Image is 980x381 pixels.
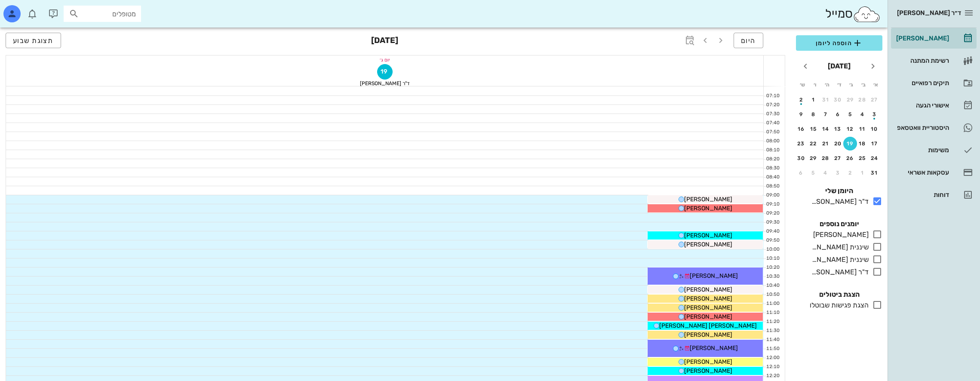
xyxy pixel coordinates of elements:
div: רשימת המתנה [894,57,949,64]
span: [PERSON_NAME] [684,358,732,366]
div: 24 [868,155,882,161]
th: ה׳ [821,77,833,92]
button: הוספה ליומן [796,35,882,51]
div: 09:00 [764,192,781,199]
span: הוספה ליומן [803,38,876,48]
div: 07:50 [764,129,781,136]
div: ד"ר [PERSON_NAME] [6,81,763,86]
div: 10:10 [764,255,781,262]
div: ד"ר [PERSON_NAME] [808,267,869,277]
div: 08:10 [764,147,781,154]
button: 29 [843,93,857,107]
div: יום ג׳ [6,55,763,64]
a: עסקאות אשראי [891,162,977,183]
button: 17 [868,137,882,151]
button: 25 [856,151,869,165]
div: 20 [831,141,845,147]
h3: [DATE] [371,33,398,50]
span: [PERSON_NAME] [684,196,732,203]
button: 22 [807,137,820,151]
button: 5 [843,108,857,121]
span: [PERSON_NAME] [684,205,732,212]
div: 09:20 [764,210,781,217]
div: 16 [794,126,808,132]
span: תג [25,7,31,12]
a: דוחות [891,184,977,205]
div: 13 [831,126,845,132]
th: ג׳ [846,77,857,92]
div: 7 [819,111,833,117]
div: 08:00 [764,138,781,145]
button: 19 [843,137,857,151]
a: תיקים רפואיים [891,73,977,93]
button: 16 [794,122,808,136]
div: 3 [831,170,845,176]
button: 29 [807,151,820,165]
div: 2 [794,97,808,103]
div: 09:30 [764,219,781,226]
button: 31 [819,93,833,107]
div: 27 [831,155,845,161]
div: 12:00 [764,354,781,362]
span: 19 [378,68,392,75]
h4: הצגת ביטולים [796,289,882,300]
div: תיקים רפואיים [894,80,949,86]
button: 27 [868,93,882,107]
div: 4 [819,170,833,176]
div: 10:50 [764,291,781,298]
button: 1 [807,93,820,107]
span: תצוגת שבוע [13,37,54,45]
div: 30 [831,97,845,103]
button: 15 [807,122,820,136]
button: 4 [819,166,833,180]
a: אישורי הגעה [891,95,977,116]
div: 12 [843,126,857,132]
span: [PERSON_NAME] [684,241,732,248]
div: 1 [856,170,869,176]
button: 23 [794,137,808,151]
div: 07:40 [764,120,781,127]
div: 09:50 [764,237,781,244]
h4: היומן שלי [796,186,882,196]
th: ב׳ [858,77,869,92]
button: חודש שעבר [865,58,881,74]
div: 25 [856,155,869,161]
button: 30 [831,93,845,107]
div: [PERSON_NAME] [810,230,869,240]
button: 20 [831,137,845,151]
div: 31 [868,170,882,176]
div: אישורי הגעה [894,102,949,109]
div: 5 [843,111,857,117]
button: 1 [856,166,869,180]
button: [DATE] [824,58,854,75]
div: 21 [819,141,833,147]
div: 12:10 [764,363,781,371]
div: 3 [868,111,882,117]
div: 09:10 [764,201,781,208]
div: 5 [807,170,820,176]
th: ש׳ [797,77,808,92]
div: 26 [843,155,857,161]
button: 13 [831,122,845,136]
div: דוחות [894,191,949,198]
div: עסקאות אשראי [894,169,949,176]
div: 9 [794,111,808,117]
button: 6 [794,166,808,180]
div: היסטוריית וואטסאפ [894,124,949,131]
div: 10:40 [764,282,781,289]
div: 10:30 [764,273,781,280]
th: ו׳ [809,77,820,92]
button: 14 [819,122,833,136]
span: [PERSON_NAME] [PERSON_NAME] [659,322,757,329]
div: 14 [819,126,833,132]
div: 4 [856,111,869,117]
button: 28 [819,151,833,165]
div: 09:40 [764,228,781,235]
button: 31 [868,166,882,180]
div: 11:40 [764,336,781,344]
span: [PERSON_NAME] [690,272,738,280]
div: 28 [819,155,833,161]
div: 17 [868,141,882,147]
div: 30 [794,155,808,161]
div: 1 [807,97,820,103]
